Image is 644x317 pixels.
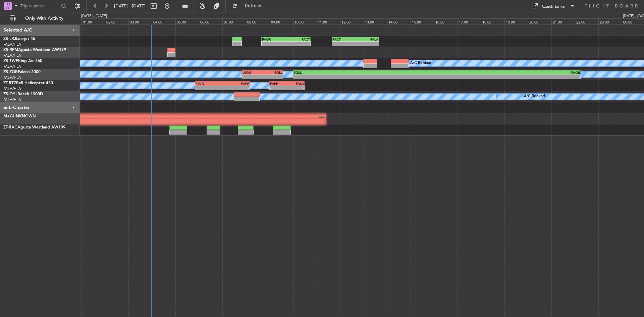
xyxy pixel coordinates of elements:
[246,18,269,24] div: 08:00
[356,42,378,46] div: -
[7,13,73,24] button: Only With Activity
[262,70,282,74] div: EGLL
[332,37,355,41] div: FACT
[340,18,364,24] div: 12:00
[82,18,105,24] div: 01:00
[3,59,18,63] span: ZS-TWP
[105,18,128,24] div: 02:00
[437,75,580,79] div: -
[222,82,249,86] div: FAPP
[504,18,528,24] div: 19:00
[196,82,222,86] div: FVJN
[551,18,575,24] div: 21:00
[3,37,35,41] a: ZS-LRJLearjet 45
[524,92,545,102] div: A/C Booked
[3,125,17,129] span: ZT-RAG
[270,86,287,90] div: -
[575,18,598,24] div: 22:00
[3,125,65,129] a: ZT-RAGAgusta Westland AW109
[293,18,317,24] div: 10:00
[411,18,434,24] div: 15:00
[229,1,269,11] button: Refresh
[3,37,16,41] span: ZS-LRJ
[3,81,16,85] span: ZT-RTZ
[434,18,458,24] div: 16:00
[356,37,378,41] div: FALA
[3,42,21,47] a: FALA/HLA
[287,86,304,90] div: -
[81,13,107,19] div: [DATE] - [DATE]
[262,37,286,41] div: FAOR
[3,48,66,52] a: ZS-RPMAgusta Westland AW139
[239,4,267,8] span: Refresh
[222,18,246,24] div: 07:00
[286,37,310,41] div: FACT
[3,75,21,80] a: FALA/HLA
[598,18,622,24] div: 23:00
[481,18,504,24] div: 18:00
[3,81,53,85] a: ZT-RTZBell Helicopter 430
[17,16,71,21] span: Only With Activity
[3,114,13,118] span: M+G
[262,75,282,79] div: -
[222,86,249,90] div: -
[3,92,43,96] a: ZS-OYLBeech 1900D
[152,18,175,24] div: 04:00
[293,75,437,79] div: -
[262,42,286,46] div: -
[293,70,437,74] div: EGLL
[3,114,36,118] a: M+GUNKNOWN
[270,18,293,24] div: 09:00
[243,75,263,79] div: -
[364,18,387,24] div: 13:00
[286,42,310,46] div: -
[3,92,17,96] span: ZS-OYL
[3,70,41,74] a: ZS-ZORFalcon 2000
[287,82,304,86] div: FALA
[243,70,263,74] div: LSGG
[196,86,222,90] div: -
[3,64,21,69] a: FALA/HLA
[458,18,481,24] div: 17:00
[270,82,287,86] div: FAPP
[437,70,580,74] div: FAOR
[20,1,59,11] input: Trip Number
[332,42,355,46] div: -
[3,70,18,74] span: ZS-ZOR
[175,18,199,24] div: 05:00
[410,58,431,68] div: A/C Booked
[542,3,565,10] div: Quick Links
[3,59,42,63] a: ZS-TWPKing Air 260
[528,18,551,24] div: 20:00
[317,18,340,24] div: 11:00
[387,18,411,24] div: 14:00
[128,18,152,24] div: 03:00
[114,3,146,9] span: [DATE] - [DATE]
[529,1,578,11] button: Quick Links
[3,86,21,91] a: FALA/HLA
[3,97,21,102] a: FALA/HLA
[3,48,18,52] span: ZS-RPM
[199,18,222,24] div: 06:00
[3,53,21,58] a: FALA/HLA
